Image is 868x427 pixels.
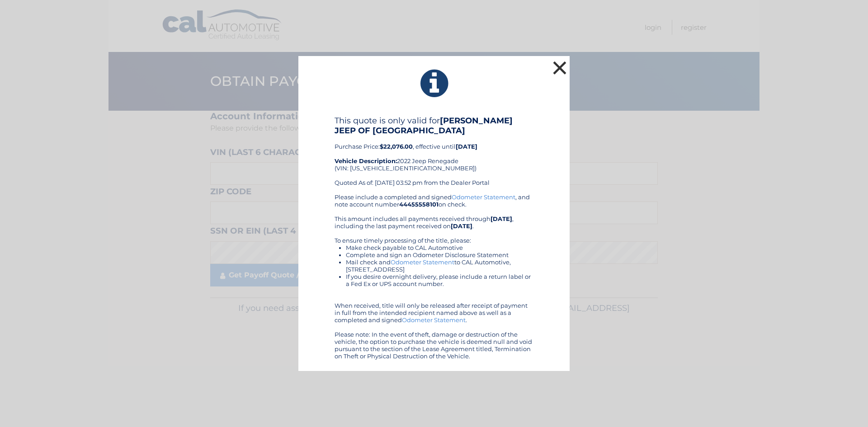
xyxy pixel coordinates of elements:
div: Please include a completed and signed , and note account number on check. This amount includes al... [335,193,533,360]
li: Make check payable to CAL Automotive [346,244,533,251]
a: Odometer Statement [452,193,515,201]
b: 44455558101 [399,201,439,208]
a: Odometer Statement [402,316,466,324]
b: [DATE] [456,143,477,150]
b: $22,076.00 [380,143,413,150]
div: Purchase Price: , effective until 2022 Jeep Renegade (VIN: [US_VEHICLE_IDENTIFICATION_NUMBER]) Qu... [335,116,533,193]
li: Mail check and to CAL Automotive, [STREET_ADDRESS] [346,258,533,273]
b: [DATE] [491,215,512,222]
button: × [551,59,569,77]
h4: This quote is only valid for [335,116,533,136]
b: [DATE] [451,222,472,230]
li: If you desire overnight delivery, please include a return label or a Fed Ex or UPS account number. [346,273,533,287]
b: [PERSON_NAME] JEEP OF [GEOGRAPHIC_DATA] [335,116,513,136]
li: Complete and sign an Odometer Disclosure Statement [346,251,533,258]
a: Odometer Statement [391,258,454,266]
strong: Vehicle Description: [335,157,397,164]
